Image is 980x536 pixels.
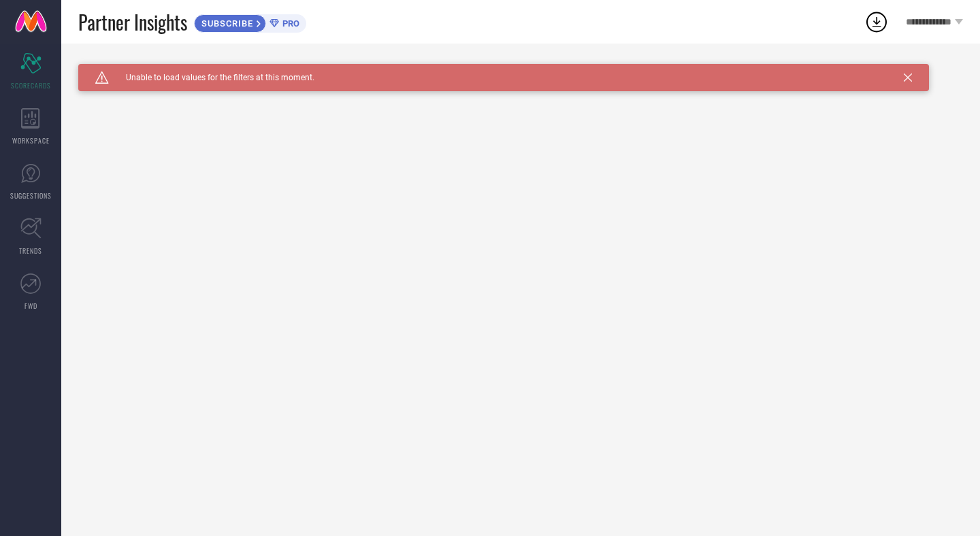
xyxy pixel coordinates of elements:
[195,18,257,29] span: SUBSCRIBE
[78,8,187,36] span: Partner Insights
[194,11,306,33] a: SUBSCRIBEPRO
[279,18,299,29] span: PRO
[11,80,51,90] span: SCORECARDS
[109,73,314,82] span: Unable to load values for the filters at this moment.
[24,301,37,311] span: FWD
[864,10,889,34] div: Open download list
[12,135,50,146] span: WORKSPACE
[19,246,42,256] span: TRENDS
[78,64,963,75] div: Unable to load filters at this moment. Please try later.
[10,190,52,201] span: SUGGESTIONS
